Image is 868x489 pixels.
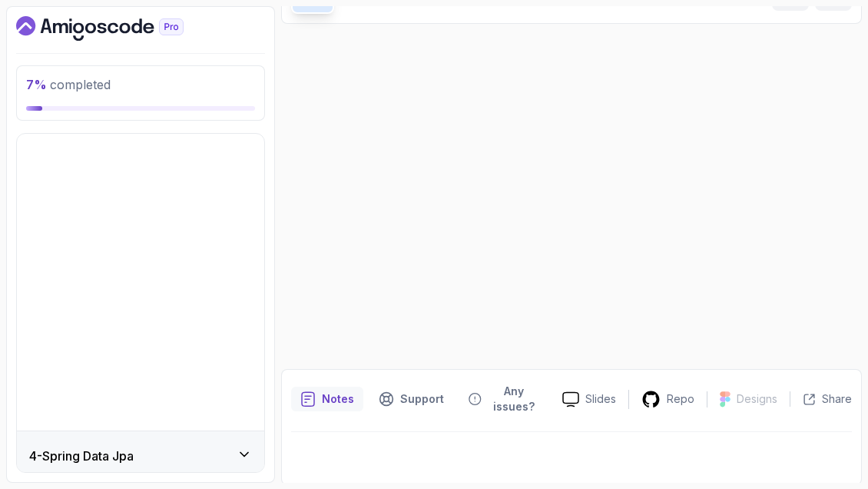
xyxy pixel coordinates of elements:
p: Repo [667,391,694,407]
button: Share [790,391,852,407]
a: Repo [629,390,707,409]
p: Share [822,391,852,407]
button: Support button [369,379,453,419]
p: Support [400,391,444,407]
p: Notes [322,391,354,407]
p: Designs [737,391,777,407]
p: Any issues? [488,384,541,414]
button: notes button [291,379,363,419]
button: Feedback button [459,379,550,419]
a: Slides [550,391,628,407]
p: Slides [585,391,616,407]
